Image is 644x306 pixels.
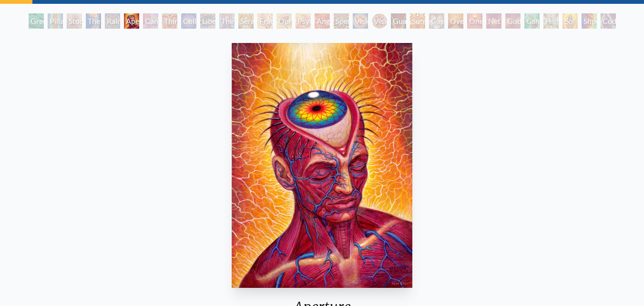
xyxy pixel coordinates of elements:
div: Aperture [124,13,139,29]
div: Vision [PERSON_NAME] [372,13,387,29]
div: Seraphic Transport Docking on the Third Eye [238,13,254,29]
div: Pillar of Awareness [48,13,63,29]
div: One [467,13,482,29]
div: Rainbow Eye Ripple [105,13,120,29]
div: Green Hand [29,13,44,29]
div: Cuddle [601,13,616,29]
div: The Seer [219,13,235,29]
div: Shpongled [582,13,597,29]
div: Collective Vision [181,13,196,29]
div: Cannabis Sutra [143,13,158,29]
div: Guardian of Infinite Vision [391,13,406,29]
div: Cosmic Elf [429,13,444,29]
div: Sol Invictus [562,13,578,29]
div: Spectral Lotus [334,13,349,29]
div: Net of Being [486,13,501,29]
div: Study for the Great Turn [67,13,82,29]
div: Sunyata [410,13,425,29]
div: Ophanic Eyelash [276,13,292,29]
div: Psychomicrograph of a Fractal Paisley Cherub Feather Tip [296,13,311,29]
div: Liberation Through Seeing [200,13,215,29]
div: Fractal Eyes [257,13,273,29]
div: The Torch [86,13,101,29]
div: Godself [505,13,521,29]
div: Angel Skin [315,13,330,29]
div: Third Eye Tears of Joy [162,13,177,29]
div: Cannafist [524,13,540,29]
div: Higher Vision [543,13,559,29]
div: Oversoul [448,13,463,29]
img: Aperture-2013-Alex-Grey-watermarked.jpg [232,43,413,288]
div: Vision Crystal [353,13,368,29]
